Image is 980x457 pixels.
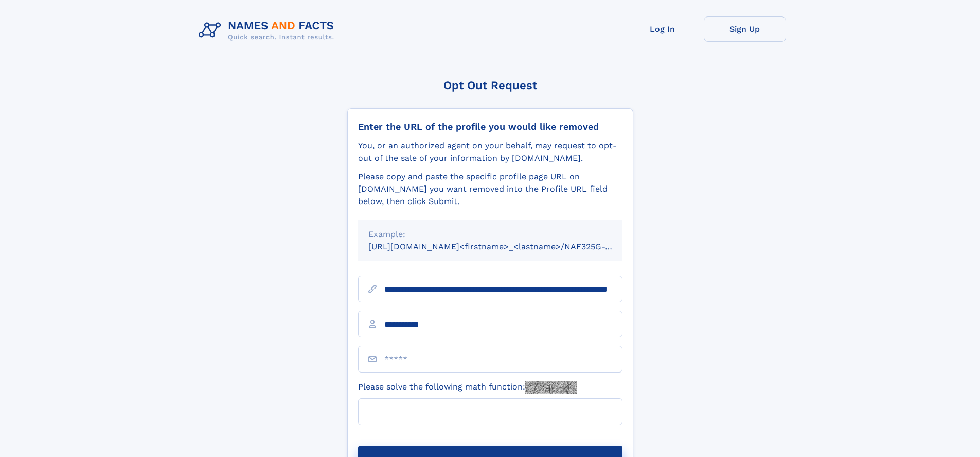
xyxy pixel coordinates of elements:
div: You, or an authorized agent on your behalf, may request to opt-out of the sale of your informatio... [358,140,622,164]
label: Please solve the following math function: [358,381,577,394]
div: Opt Out Request [347,79,633,92]
a: Sign Up [704,16,786,42]
a: Log In [621,16,704,42]
div: Please copy and paste the specific profile page URL on [DOMAIN_NAME] you want removed into the Pr... [358,171,622,208]
small: [URL][DOMAIN_NAME]<firstname>_<lastname>/NAF325G-xxxxxxxx [368,242,642,251]
div: Enter the URL of the profile you would like removed [358,121,622,132]
div: Example: [368,228,612,241]
img: Logo Names and Facts [194,16,343,44]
